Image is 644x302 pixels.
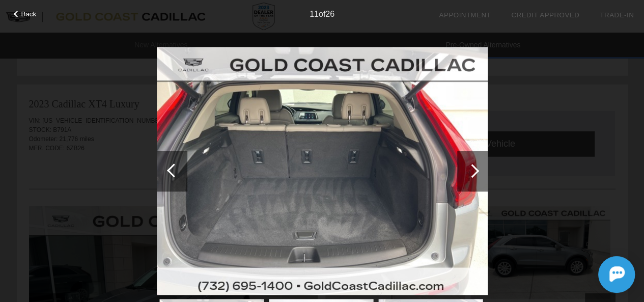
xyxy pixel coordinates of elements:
span: 26 [325,10,334,18]
span: Back [21,10,37,18]
a: Credit Approved [511,11,579,19]
a: Appointment [439,11,491,19]
img: image.aspx [157,47,488,295]
span: 11 [310,10,319,18]
iframe: Chat Assistance [552,247,644,302]
a: Trade-In [600,11,634,19]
